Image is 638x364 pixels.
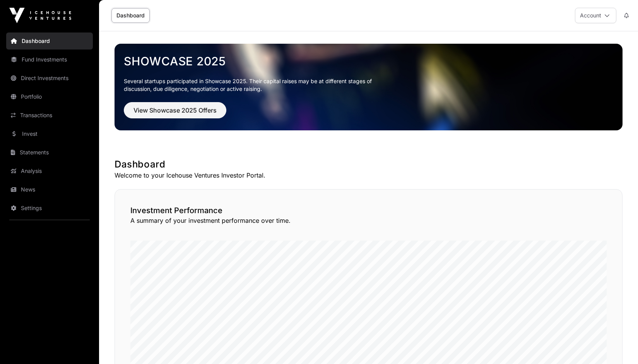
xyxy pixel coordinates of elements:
[6,125,93,142] a: Invest
[124,54,613,68] a: Showcase 2025
[6,32,93,50] a: Dashboard
[115,171,623,180] p: Welcome to your Icehouse Ventures Investor Portal.
[6,200,93,217] a: Settings
[115,44,623,130] img: Showcase 2025
[6,144,93,161] a: Statements
[111,8,150,23] a: Dashboard
[130,216,607,225] p: A summary of your investment performance over time.
[6,88,93,105] a: Portfolio
[133,106,217,115] span: View Showcase 2025 Offers
[6,162,93,179] a: Analysis
[9,8,71,23] img: Icehouse Ventures Logo
[6,51,93,68] a: Fund Investments
[124,77,384,93] p: Several startups participated in Showcase 2025. Their capital raises may be at different stages o...
[599,327,638,364] iframe: Chat Widget
[6,181,93,198] a: News
[115,158,623,171] h1: Dashboard
[124,110,226,118] a: View Showcase 2025 Offers
[124,102,226,118] button: View Showcase 2025 Offers
[130,205,607,216] h2: Investment Performance
[6,70,93,87] a: Direct Investments
[575,8,616,23] button: Account
[6,107,93,124] a: Transactions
